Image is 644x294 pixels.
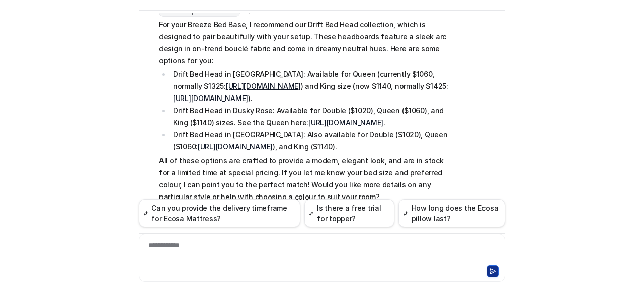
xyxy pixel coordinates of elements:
[198,142,273,151] a: [URL][DOMAIN_NAME]
[226,82,301,90] a: [URL][DOMAIN_NAME]
[398,199,505,227] button: How long does the Ecosa pillow last?
[159,155,453,203] p: All of these options are crafted to provide a modern, elegant look, and are in stock for a limite...
[159,19,453,67] p: For your Breeze Bed Base, I recommend our Drift Bed Head collection, which is designed to pair be...
[159,7,240,17] span: Reviewed product details
[170,105,453,129] li: Drift Bed Head in Dusky Rose: Available for Double ($1020), Queen ($1060), and King ($1140) sizes...
[308,118,383,127] a: [URL][DOMAIN_NAME]
[173,94,248,103] a: [URL][DOMAIN_NAME]
[170,68,453,105] li: Drift Bed Head in [GEOGRAPHIC_DATA]: Available for Queen (currently $1060, normally $1325: ) and ...
[304,199,394,227] button: Is there a free trial for topper?
[139,199,300,227] button: Can you provide the delivery timeframe for Ecosa Mattress?
[170,129,453,153] li: Drift Bed Head in [GEOGRAPHIC_DATA]: Also available for Double ($1020), Queen ($1060: ), and King...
